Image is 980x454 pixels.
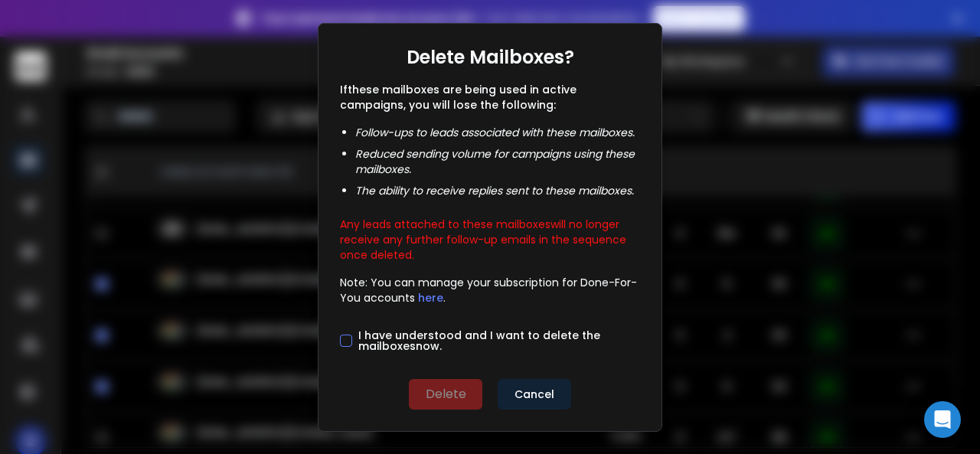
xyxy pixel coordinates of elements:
[355,183,640,198] li: The ability to receive replies sent to these mailboxes .
[340,211,640,263] p: Any leads attached to these mailboxes will no longer receive any further follow-up emails in the ...
[355,125,640,140] li: Follow-ups to leads associated with these mailboxes .
[407,45,574,70] h1: Delete Mailboxes?
[340,275,640,305] p: Note: You can manage your subscription for Done-For-You accounts .
[340,82,640,113] p: If these mailboxes are being used in active campaigns, you will lose the following:
[924,401,961,438] div: Open Intercom Messenger
[409,379,482,410] button: Delete
[355,146,640,177] li: Reduced sending volume for campaigns using these mailboxes .
[418,290,443,305] a: here
[498,379,571,410] button: Cancel
[358,330,640,351] label: I have understood and I want to delete the mailbox es now.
